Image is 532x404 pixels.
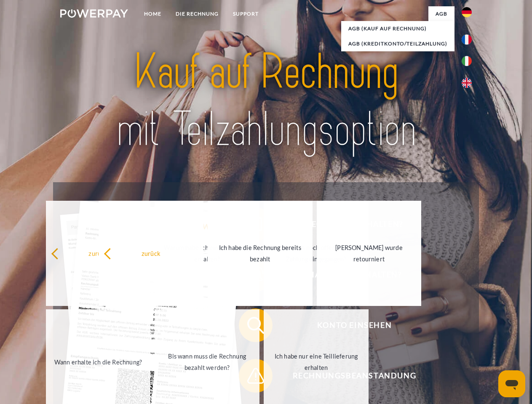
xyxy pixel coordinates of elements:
img: title-powerpay_de.svg [80,40,452,161]
div: [PERSON_NAME] wurde retourniert [322,242,417,265]
img: fr [462,35,472,45]
a: SUPPORT [226,6,266,21]
img: en [462,78,472,88]
a: agb [428,6,454,21]
a: Home [137,6,168,21]
div: Ich habe die Rechnung bereits bezahlt [213,242,307,265]
div: Wann erhalte ich die Rechnung? [51,356,146,367]
img: it [462,56,472,66]
a: DIE RECHNUNG [168,6,226,21]
div: zurück [104,247,198,259]
a: AGB (Kreditkonto/Teilzahlung) [341,36,454,51]
iframe: Schaltfläche zum Öffnen des Messaging-Fensters [498,370,525,397]
div: Ich habe nur eine Teillieferung erhalten [269,351,364,373]
img: de [462,7,472,17]
a: AGB (Kauf auf Rechnung) [341,21,454,36]
img: logo-powerpay-white.svg [60,9,128,18]
div: zurück [51,247,146,259]
div: Bis wann muss die Rechnung bezahlt werden? [160,351,254,373]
